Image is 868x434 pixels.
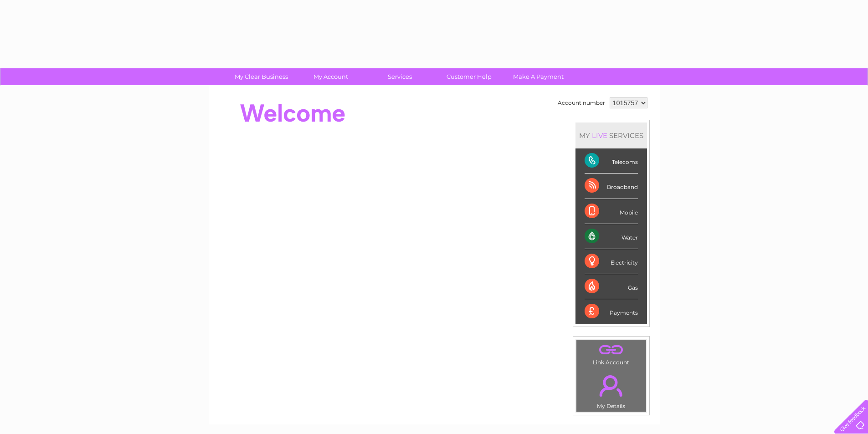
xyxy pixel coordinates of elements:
td: Link Account [576,339,647,368]
a: . [579,370,644,402]
td: Account number [555,95,607,111]
div: Gas [585,274,638,299]
a: My Account [293,68,368,85]
a: . [579,342,644,358]
div: Payments [585,299,638,324]
a: Services [362,68,437,85]
div: Electricity [585,249,638,274]
a: Make A Payment [501,68,576,85]
a: Customer Help [431,68,507,85]
div: LIVE [590,131,609,140]
a: My Clear Business [224,68,299,85]
div: MY SERVICES [575,123,647,148]
div: Broadband [585,174,638,199]
div: Mobile [585,199,638,224]
td: My Details [576,368,647,412]
div: Telecoms [585,148,638,174]
div: Water [585,224,638,249]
